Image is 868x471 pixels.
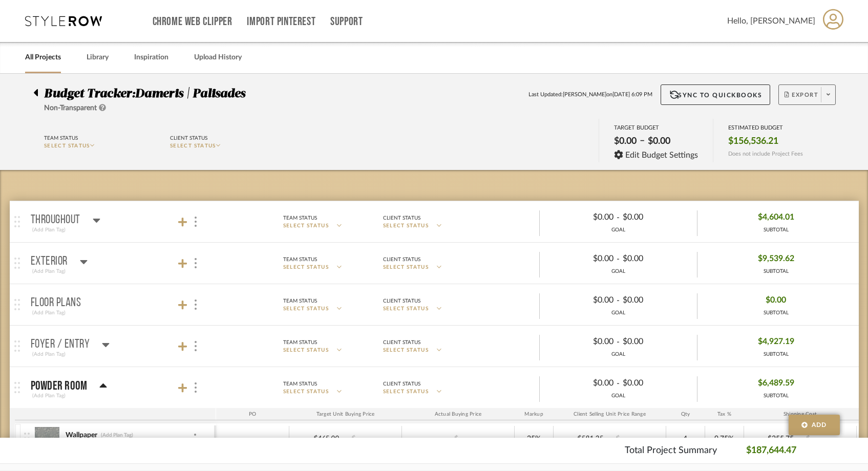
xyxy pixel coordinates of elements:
button: Add [789,415,840,435]
a: Library [87,51,109,65]
img: 3dots-v.svg [195,341,197,351]
span: - [606,434,612,444]
span: - [617,336,620,348]
span: [PERSON_NAME] [563,91,606,99]
a: All Projects [25,51,61,65]
img: 3dots-v.svg [195,258,197,268]
span: - [617,377,620,390]
p: Throughout [31,214,80,226]
div: TARGET BUDGET [614,124,698,131]
div: GOAL [540,351,697,358]
a: Upload History [194,51,242,65]
div: Tax % [705,408,744,420]
img: 3dots-v.svg [195,217,197,227]
mat-expansion-panel-header: Foyer / Entry(Add Plan Tag)Team StatusSELECT STATUSClient StatusSELECT STATUS$0.00-$0.00GOAL$4,92... [10,326,859,367]
div: $0.00 [611,133,640,150]
div: PO [216,408,289,420]
div: 4 [669,432,702,446]
div: 9.75% [708,432,740,446]
span: $9,539.62 [758,251,794,267]
div: GOAL [540,226,697,234]
div: (Add Plan Tag) [31,267,67,276]
span: Budget Tracker: [44,88,135,100]
span: SELECT STATUS [44,143,90,148]
span: $6,489.59 [758,375,794,391]
div: $_ [348,432,398,446]
mat-expansion-panel-header: Powder Room(Add Plan Tag)Team StatusSELECT STATUSClient StatusSELECT STATUS$0.00-$0.00GOAL$6,489.... [10,367,859,408]
span: - [617,294,620,307]
div: Client Selling Unit Price Range [554,408,666,420]
img: grip.svg [14,299,20,310]
mat-expansion-panel-header: Throughout(Add Plan Tag)Team StatusSELECT STATUSClient StatusSELECT STATUS$0.00-$0.00GOAL$4,604.0... [10,201,859,242]
div: Client Status [383,379,420,389]
span: Hello, [PERSON_NAME] [727,15,815,27]
div: $255.75 [747,432,797,446]
span: SELECT STATUS [383,388,429,396]
div: ESTIMATED BUDGET [728,124,803,131]
div: GOAL [540,268,697,275]
div: $581.25 [557,432,607,446]
div: $0.00 [548,209,617,225]
div: GOAL [540,392,697,400]
div: SUBTOTAL [758,268,794,275]
span: SELECT STATUS [383,305,429,313]
div: Team Status [283,255,317,264]
img: vertical-grip.svg [24,433,30,444]
p: Foyer / Entry [31,338,90,351]
span: Non-Transparent [44,104,97,112]
a: Chrome Web Clipper [153,17,232,26]
span: $0.00 [766,292,786,308]
div: (Add Plan Tag) [31,308,67,317]
div: GOAL [540,309,697,317]
div: Target Unit Buying Price [289,408,402,420]
p: $187,644.47 [746,444,796,458]
div: (Add Plan Tag) [100,432,134,439]
div: Client Status [383,338,420,347]
mat-expansion-panel-header: Exterior(Add Plan Tag)Team StatusSELECT STATUSClient StatusSELECT STATUS$0.00-$0.00GOAL$9,539.62S... [10,243,859,284]
span: - [617,253,620,265]
div: $0.00 [645,133,673,150]
div: $0.00 [548,292,617,308]
div: SUBTOTAL [758,351,794,358]
div: SUBTOTAL [758,392,794,400]
div: SUBTOTAL [764,309,789,317]
div: Client Status [383,255,420,264]
div: $0.00 [620,334,688,350]
div: Wallpaper [65,431,98,440]
div: $0.00 [548,375,617,391]
div: Team Status [44,134,78,143]
p: Powder Room [31,380,88,392]
span: Last Updated: [528,91,563,99]
img: grip.svg [14,382,20,393]
span: Edit Budget Settings [625,151,698,160]
span: Add [812,420,827,430]
span: SELECT STATUS [283,222,329,230]
div: Team Status [283,338,317,347]
div: Qty [666,408,705,420]
div: Client Status [383,296,420,306]
span: SELECT STATUS [383,347,429,354]
div: $0.00 [548,334,617,350]
span: Export [785,91,818,106]
img: 3dots-v.svg [194,434,196,444]
span: SELECT STATUS [383,264,429,271]
span: $4,927.19 [758,334,794,350]
div: (Add Plan Tag) [31,350,67,359]
div: Team Status [283,213,317,223]
span: SELECT STATUS [383,222,429,230]
span: SELECT STATUS [170,143,216,148]
div: $465.00 [292,432,343,446]
div: Actual Buying Price [402,408,515,420]
div: $0.00 [620,251,688,267]
span: - [342,434,348,444]
div: $0.00 [620,292,688,308]
p: Floor Plans [31,297,81,309]
div: $_ [612,432,663,446]
img: 3dots-v.svg [195,299,197,310]
a: Inspiration [134,51,168,65]
div: (Add Plan Tag) [31,391,67,400]
a: Support [330,17,363,26]
img: grip.svg [14,216,20,227]
div: (Add Plan Tag) [31,225,67,234]
span: Dameris | Palisades [135,88,245,100]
